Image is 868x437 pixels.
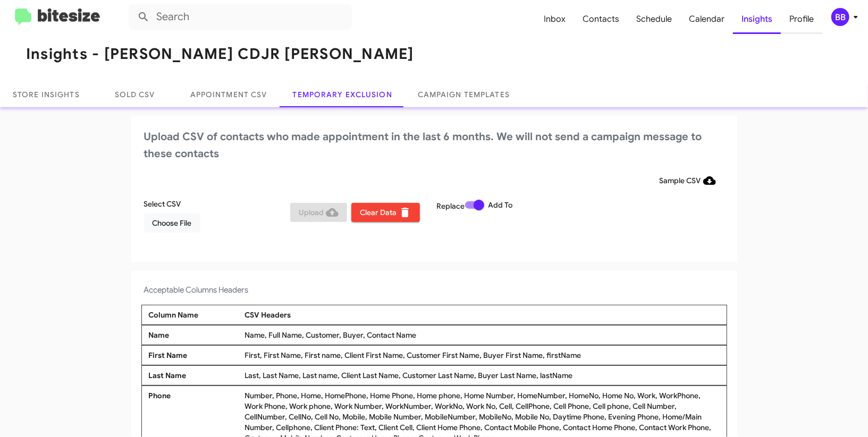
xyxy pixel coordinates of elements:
a: Temporary Exclusion [280,82,405,107]
span: Clear Data [360,203,411,222]
div: Replace [434,199,581,241]
input: Search [129,4,352,30]
button: Choose File [144,213,200,233]
label: Select CSV [144,199,181,209]
div: Name, Full Name, Customer, Buyer, Contact Name [242,330,722,340]
span: Upload [299,203,339,222]
a: Contacts [574,4,628,35]
span: Sample CSV [660,171,716,190]
div: Column Name [146,310,242,320]
h2: Upload CSV of contacts who made appointment in the last 6 months. We will not send a campaign mes... [144,128,724,162]
div: Last Name [146,370,242,381]
a: Inbox [535,4,574,35]
a: Campaign Templates [405,82,523,107]
div: BB [831,8,849,26]
a: Sold CSV [92,82,178,107]
a: Insights [733,4,781,35]
h4: Acceptable Columns Headers [144,284,724,296]
button: Upload [290,203,347,222]
span: Choose File [153,213,192,233]
a: Profile [781,4,822,35]
a: Schedule [628,4,680,35]
h1: Insights - [PERSON_NAME] CDJR [PERSON_NAME] [26,46,414,63]
button: Clear Data [351,203,420,222]
a: Appointment CSV [178,82,280,107]
button: Sample CSV [651,171,724,190]
div: First, First Name, First name, Client First Name, Customer First Name, Buyer First Name, firstName [242,350,722,361]
div: Last, Last Name, Last name, Client Last Name, Customer Last Name, Buyer Last Name, lastName [242,370,722,381]
div: CSV Headers [242,310,722,320]
div: Name [146,330,242,340]
a: Calendar [680,4,733,35]
span: Add To [488,199,513,211]
div: First Name [146,350,242,361]
button: BB [822,8,856,26]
